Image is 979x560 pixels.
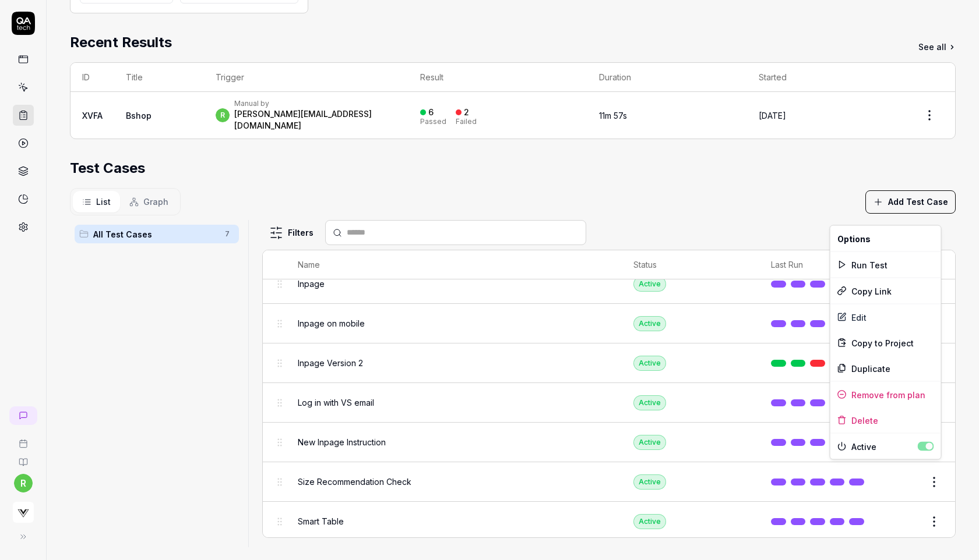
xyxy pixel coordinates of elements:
div: Remove from plan [830,382,941,407]
div: Run Test [830,252,941,278]
span: Options [837,232,871,244]
span: Copy to Project [851,336,914,349]
div: Copy Link [830,278,941,304]
span: Active [851,440,918,452]
a: Edit [830,304,941,330]
div: Delete [830,407,941,433]
div: Duplicate [830,356,941,381]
